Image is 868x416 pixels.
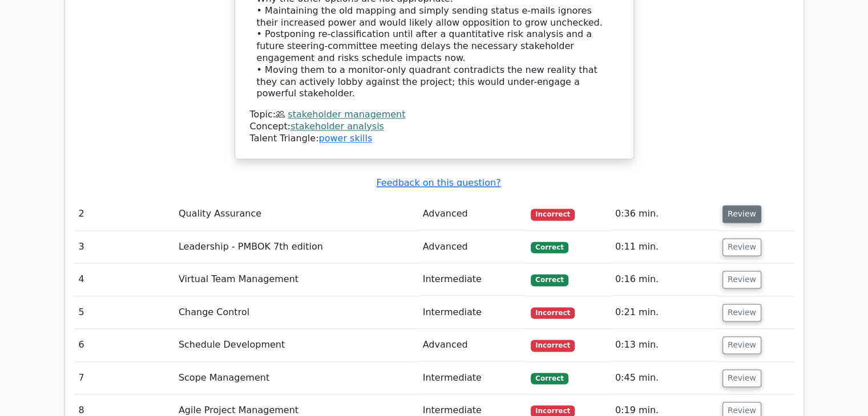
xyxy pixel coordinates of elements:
button: Review [722,238,761,256]
a: Feedback on this question? [376,177,500,188]
button: Review [722,304,761,321]
td: 7 [74,362,174,394]
button: Review [722,369,761,387]
td: Advanced [418,231,527,263]
span: Incorrect [531,307,575,319]
td: Intermediate [418,362,527,394]
span: Correct [531,373,568,384]
td: Quality Assurance [174,198,418,230]
td: Schedule Development [174,329,418,361]
div: Topic: [250,109,619,121]
td: Advanced [418,198,527,230]
button: Review [722,205,761,223]
div: Talent Triangle: [250,109,619,144]
td: Scope Management [174,362,418,394]
td: Change Control [174,296,418,329]
div: Concept: [250,121,619,133]
a: stakeholder analysis [290,121,384,132]
td: Advanced [418,329,527,361]
td: 0:16 min. [611,263,718,296]
td: 0:21 min. [611,296,718,329]
td: Virtual Team Management [174,263,418,296]
td: 6 [74,329,174,361]
td: 4 [74,263,174,296]
span: Correct [531,242,568,253]
span: Incorrect [531,340,575,351]
td: Leadership - PMBOK 7th edition [174,231,418,263]
td: 5 [74,296,174,329]
td: 0:11 min. [611,231,718,263]
td: 0:45 min. [611,362,718,394]
td: 2 [74,198,174,230]
span: Incorrect [531,209,575,220]
button: Review [722,271,761,288]
td: 0:36 min. [611,198,718,230]
button: Review [722,336,761,354]
td: Intermediate [418,296,527,329]
td: 0:13 min. [611,329,718,361]
a: power skills [318,133,372,144]
td: Intermediate [418,263,527,296]
span: Correct [531,274,568,286]
td: 3 [74,231,174,263]
a: stakeholder management [288,109,405,120]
